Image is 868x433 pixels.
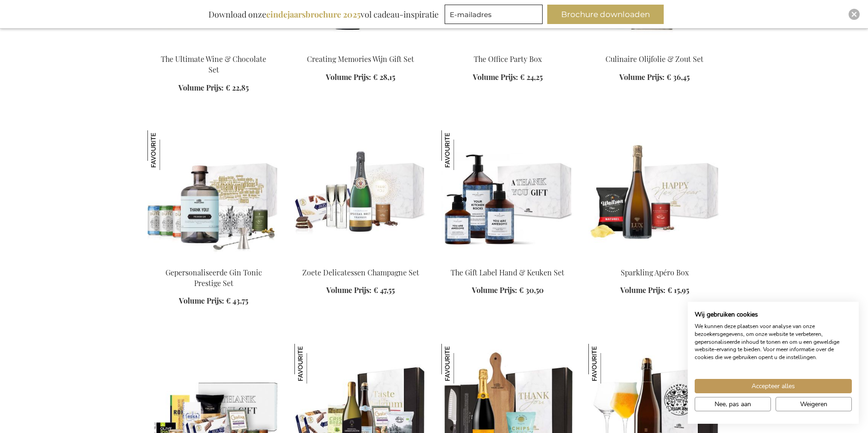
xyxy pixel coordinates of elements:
[373,72,395,82] span: € 28,15
[619,72,665,82] span: Volume Prijs:
[445,5,543,24] input: E-mailadres
[620,285,666,295] span: Volume Prijs:
[474,54,542,64] a: The Office Party Box
[147,256,280,265] a: Personalised Gin Tonic Prestige Set Gepersonaliseerde Gin Tonic Prestige Set
[441,130,574,260] img: The Gift Label Hand & Kitchen Set
[445,5,545,27] form: marketing offers and promotions
[294,43,427,51] a: Personalised White Wine
[226,296,248,305] span: € 43,75
[307,54,414,64] a: Creating Memories Wijn Gift Set
[695,311,852,319] h2: Wij gebruiken cookies
[147,130,280,260] img: Personalised Gin Tonic Prestige Set
[161,54,266,74] a: The Ultimate Wine & Chocolate Set
[666,72,690,82] span: € 36,45
[619,72,690,83] a: Volume Prijs: € 36,45
[326,285,372,295] span: Volume Prijs:
[178,83,224,92] span: Volume Prijs:
[473,72,518,82] span: Volume Prijs:
[441,43,574,51] a: The Office Party Box
[588,130,721,260] img: Sparkling Apero Box
[451,268,564,277] a: The Gift Label Hand & Keuken Set
[266,9,361,20] b: eindejaarsbrochure 2025
[326,72,371,82] span: Volume Prijs:
[776,397,852,411] button: Alle cookies weigeren
[441,344,481,384] img: Luxe Gastronomische Gift Box
[473,72,543,83] a: Volume Prijs: € 24,25
[204,5,443,24] div: Download onze vol cadeau-inspiratie
[441,256,574,265] a: The Gift Label Hand & Kitchen Set The Gift Label Hand & Keuken Set
[326,285,395,296] a: Volume Prijs: € 47,55
[547,5,664,24] button: Brochure downloaden
[695,379,852,393] button: Accepteer alle cookies
[472,285,544,296] a: Volume Prijs: € 30,50
[373,285,395,295] span: € 47,55
[294,344,334,384] img: Taste Of Belgium Gift Set
[294,256,427,265] a: Sweet Delights Champagne Set
[667,285,689,295] span: € 15,95
[147,43,280,51] a: Beer Apéro Gift Box
[588,43,721,51] a: Olive & Salt Culinary Set
[294,130,427,260] img: Sweet Delights Champagne Set
[302,268,419,277] a: Zoete Delicatessen Champagne Set
[165,268,262,288] a: Gepersonaliseerde Gin Tonic Prestige Set
[715,399,751,409] span: Nee, pas aan
[326,72,395,83] a: Volume Prijs: € 28,15
[621,268,689,277] a: Sparkling Apéro Box
[695,397,771,411] button: Pas cookie voorkeuren aan
[441,130,481,170] img: The Gift Label Hand & Keuken Set
[605,54,703,64] a: Culinaire Olijfolie & Zout Set
[588,256,721,265] a: Sparkling Apero Box
[695,323,852,361] p: We kunnen deze plaatsen voor analyse van onze bezoekersgegevens, om onze website te verbeteren, g...
[752,381,795,391] span: Accepteer alles
[472,285,517,295] span: Volume Prijs:
[851,12,857,17] img: Close
[178,83,249,93] a: Volume Prijs: € 22,85
[226,83,249,92] span: € 22,85
[147,130,187,170] img: Gepersonaliseerde Gin Tonic Prestige Set
[588,344,628,384] img: Fourchette Bier Gift Box
[520,72,543,82] span: € 24,25
[179,296,224,305] span: Volume Prijs:
[519,285,544,295] span: € 30,50
[179,296,248,306] a: Volume Prijs: € 43,75
[620,285,689,296] a: Volume Prijs: € 15,95
[800,399,827,409] span: Weigeren
[849,9,860,20] div: Close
